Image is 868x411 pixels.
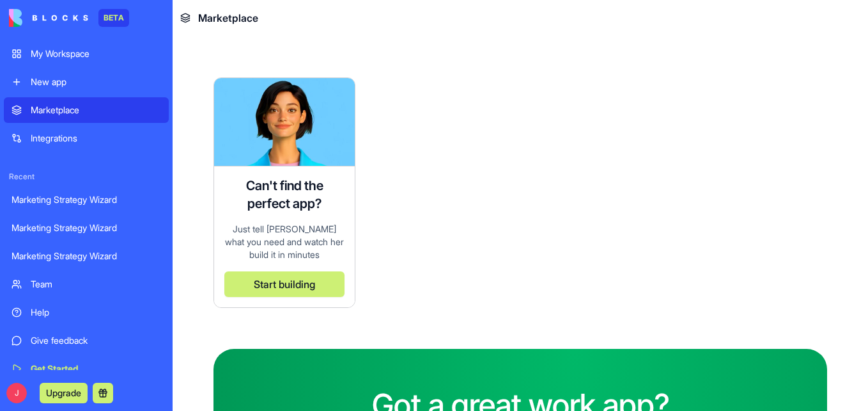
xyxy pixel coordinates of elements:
a: Team [4,271,169,297]
div: Team [31,278,161,291]
a: Integrations [4,125,169,151]
div: Help [31,306,161,319]
a: Get Started [4,356,169,382]
span: Recent [4,172,169,182]
button: Start building [224,271,345,297]
div: Marketing Strategy Wizard [12,193,161,206]
div: Integrations [31,132,161,145]
h4: Can't find the perfect app? [224,177,345,213]
a: Ella AI assistantCan't find the perfect app?Just tell [PERSON_NAME] what you need and watch her b... [213,77,355,308]
div: Get Started [31,362,161,375]
a: New app [4,69,169,95]
a: Marketing Strategy Wizard [4,187,169,213]
div: New app [31,76,161,88]
a: My Workspace [4,41,169,67]
div: Just tell [PERSON_NAME] what you need and watch her build it in minutes [224,223,345,261]
div: BETA [98,9,129,27]
div: Marketing Strategy Wizard [12,250,161,262]
span: Marketplace [198,10,258,26]
div: My Workspace [31,47,161,60]
a: Marketing Strategy Wizard [4,215,169,241]
a: Marketing Strategy Wizard [4,243,169,269]
a: Marketplace [4,97,169,123]
div: Give feedback [31,334,161,347]
a: Give feedback [4,328,169,353]
img: logo [9,9,88,27]
div: Marketing Strategy Wizard [12,222,161,234]
button: Upgrade [40,383,88,403]
img: Ella AI assistant [214,78,355,166]
a: BETA [9,9,129,27]
div: Marketplace [31,104,161,117]
a: Help [4,300,169,325]
a: Upgrade [40,386,88,399]
span: J [6,383,27,403]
